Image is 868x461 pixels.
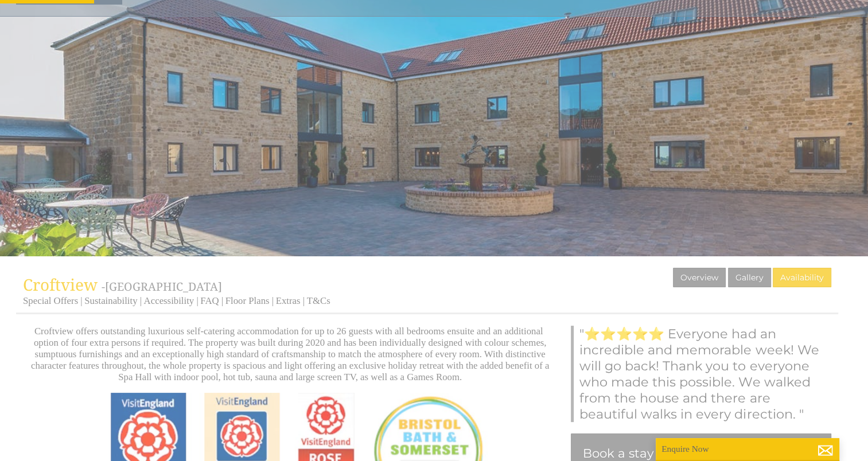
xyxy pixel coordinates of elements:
[200,295,219,306] a: FAQ
[144,295,194,306] a: Accessibility
[307,295,330,306] a: T&Cs
[23,326,557,383] p: Croftview offers outstanding luxurious self-catering accommodation for up to 26 guests with all b...
[673,268,726,287] a: Overview
[84,295,137,306] a: Sustainability
[102,279,222,294] span: -
[105,279,222,294] a: [GEOGRAPHIC_DATA]
[276,295,301,306] a: Extras
[23,274,102,295] a: Croftview
[225,295,270,306] a: Floor Plans
[23,274,98,295] span: Croftview
[23,295,78,306] a: Special Offers
[773,268,831,287] a: Availability
[571,326,831,422] blockquote: "⭐⭐⭐⭐⭐ Everyone had an incredible and memorable week! We will go back! Thank you to everyone who ...
[661,444,834,454] p: Enquire Now
[728,268,771,287] a: Gallery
